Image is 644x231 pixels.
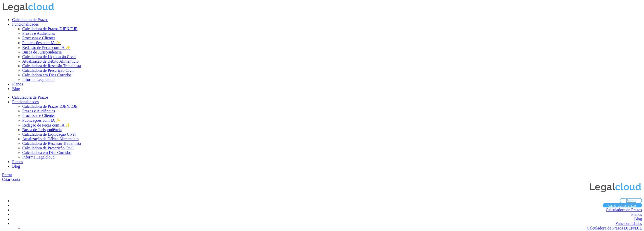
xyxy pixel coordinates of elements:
a: Calculadora de Prazos [12,17,48,22]
a: Blog [12,86,20,91]
a: Calculadora de Prescrição Civil [22,68,74,73]
img: Legalcloud Logo [2,2,55,13]
a: Informe Legalcloud [22,77,55,82]
a: Publicações com IA ✨ [22,41,61,45]
a: Informe Legalcloud [22,155,55,159]
a: Funcionalidades [615,221,642,226]
a: Calculadora de Prazos [606,208,642,212]
a: Redação de Peças com IA ✨ [22,45,70,50]
a: Redação de Peças com IA ✨ [22,123,70,127]
a: Busca de Jurisprudência [22,128,62,132]
a: Planos [12,159,23,164]
a: Publicações com IA ✨ [22,118,61,122]
a: Calculadora em Dias Corridos [22,150,71,155]
a: Planos [631,212,642,217]
a: Planos [12,82,23,86]
a: Calculadora de Prazos [12,95,48,99]
a: Blog [634,217,642,221]
a: Calculadora de Prazos DJEN/DJE [22,27,77,31]
a: Funcionalidades [12,100,39,104]
a: Calculadora de Rescisão Trabalhista [22,141,81,146]
a: Calculadora de Liquidação Cível [22,132,76,136]
a: Criar conta grátis [603,203,642,207]
a: Entrar [2,173,12,177]
a: Calculadora de Prazos DJEN/DJE [22,104,77,109]
a: Logo da Legalcloud [2,10,55,14]
a: Calculadora de Liquidação Cível [22,55,76,59]
a: Calculadora em Dias Corridos [22,73,71,77]
a: Calculadora de Prazos DJEN/DJE [587,226,642,230]
a: Criar conta [2,177,20,182]
a: Funcionalidades [12,22,39,26]
a: Processos e Clientes [22,113,55,118]
a: Busca de Jurisprudência [22,50,62,54]
a: Prazos e Audiências [22,31,55,35]
a: Atualização de Débito Alimentício [22,59,79,63]
a: Blog [12,164,20,168]
a: Atualização de Débito Alimentício [22,137,79,141]
a: Calculadora de Prescrição Civil [22,146,74,150]
a: Entrar [620,198,642,203]
a: Prazos e Audiências [22,109,55,113]
a: Calculadora de Rescisão Trabalhista [22,64,81,68]
img: Logo da Legalcloud [589,182,642,193]
a: Processos e Clientes [22,36,55,40]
